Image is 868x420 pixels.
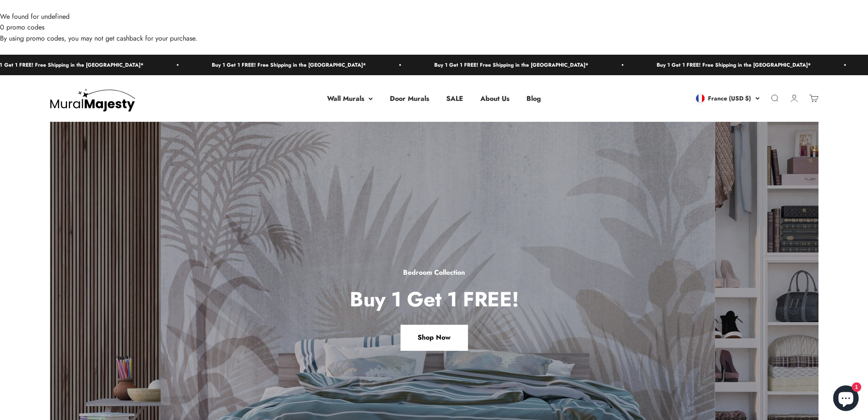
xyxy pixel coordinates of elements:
p: Buy 1 Get 1 FREE! Free Shipping in the [GEOGRAPHIC_DATA]* [655,61,810,69]
span: France (USD $) [708,94,751,103]
summary: Wall Murals [327,93,373,104]
p: Bedroom Collection [350,267,518,278]
p: Buy 1 Get 1 FREE! [350,288,518,311]
a: SALE [446,94,463,103]
a: Shop Now [400,325,468,350]
p: Buy 1 Get 1 FREE! Free Shipping in the [GEOGRAPHIC_DATA]* [210,61,365,69]
a: Blog [526,94,541,103]
inbox-online-store-chat: Shopify online store chat [830,385,861,413]
a: About Us [480,94,509,103]
a: Door Murals [390,94,429,103]
p: Buy 1 Get 1 FREE! Free Shipping in the [GEOGRAPHIC_DATA]* [433,61,587,69]
button: France (USD $) [696,94,760,103]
